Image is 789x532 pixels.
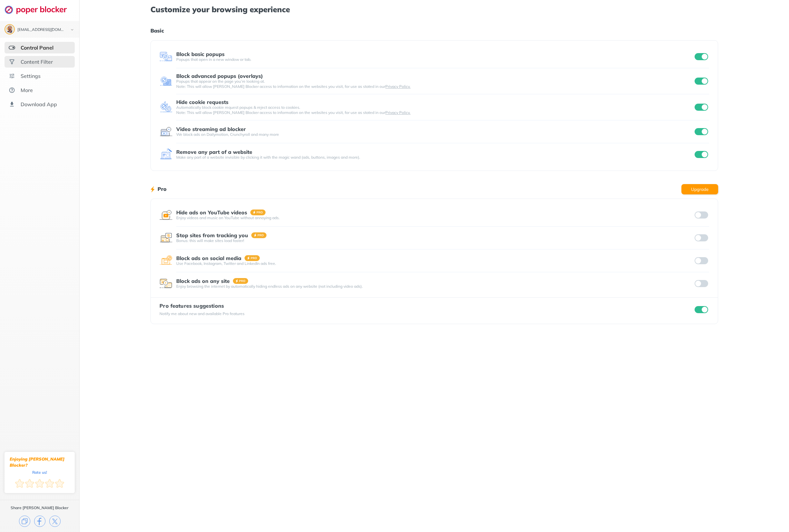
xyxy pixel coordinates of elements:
div: Settings [21,73,41,79]
div: Control Panel [21,44,53,51]
div: Rate us! [32,471,47,474]
div: Block advanced popups (overlays) [176,73,263,79]
img: feature icon [159,50,172,63]
div: Hide cookie requests [176,99,228,105]
img: feature icon [159,209,172,221]
img: social.svg [9,59,15,65]
img: copy.svg [19,516,30,527]
div: Pro features suggestions [159,303,245,309]
img: pro-badge.svg [250,210,266,215]
div: Video streaming ad blocker [176,126,246,132]
a: Privacy Policy. [385,84,410,89]
button: Upgrade [681,184,718,194]
img: pro-badge.svg [233,278,248,284]
div: More [21,87,33,93]
div: Block ads on social media [176,255,241,261]
img: facebook.svg [34,516,45,527]
div: Use Facebook, Instagram, Twitter and LinkedIn ads free. [176,261,693,266]
h1: Customize your browsing experience [150,5,718,14]
div: Popups that appear on the page you’re looking at. Note: This will allow [PERSON_NAME] Blocker acc... [176,79,693,89]
div: We block ads on Dailymotion, Crunchyroll and many more [176,132,693,137]
div: Stop sites from tracking you [176,232,248,238]
img: settings.svg [9,73,15,79]
img: chevron-bottom-black.svg [68,26,76,33]
img: feature icon [159,231,172,244]
div: Download App [21,101,57,107]
div: Block ads on any site [176,278,230,284]
div: chrisgrantmke@gmail.com [17,28,65,32]
img: download-app.svg [9,101,15,107]
div: Hide ads on YouTube videos [176,210,247,215]
div: Automatically block cookie request popups & reject access to cookies. Note: This will allow [PERS... [176,105,693,115]
div: Bonus: this will make sites load faster! [176,238,693,243]
div: Enjoying [PERSON_NAME] Blocker? [10,456,70,468]
h1: Pro [158,185,167,193]
img: feature icon [159,277,172,290]
img: feature icon [159,101,172,114]
div: Block basic popups [176,51,225,57]
div: Enjoy browsing the internet by automatically hiding endless ads on any website (not including vid... [176,284,693,289]
div: Make any part of a website invisible by clicking it with the magic wand (ads, buttons, images and... [176,155,693,160]
img: about.svg [9,87,15,93]
img: feature icon [159,75,172,88]
div: Content Filter [21,59,53,65]
a: Privacy Policy. [385,110,410,115]
img: ACg8ocJB9nYjNZVltN81tYTyOkWBfmntw5q0xExIFT_-308KKbTOaPA0GQ=s96-c [5,25,14,34]
div: Remove any part of a website [176,149,252,155]
h1: Basic [150,26,718,35]
img: feature icon [159,148,172,161]
div: Notify me about new and available Pro features [159,311,245,316]
div: Popups that open in a new window or tab. [176,57,693,62]
img: x.svg [49,516,61,527]
img: pro-badge.svg [251,232,267,238]
img: feature icon [159,254,172,267]
img: features-selected.svg [9,44,15,51]
div: Share [PERSON_NAME] Blocker [11,505,69,510]
img: logo-webpage.svg [5,5,74,14]
img: pro-badge.svg [245,255,260,261]
div: Enjoy videos and music on YouTube without annoying ads. [176,215,693,220]
img: feature icon [159,125,172,138]
img: lighting bolt [150,185,155,193]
